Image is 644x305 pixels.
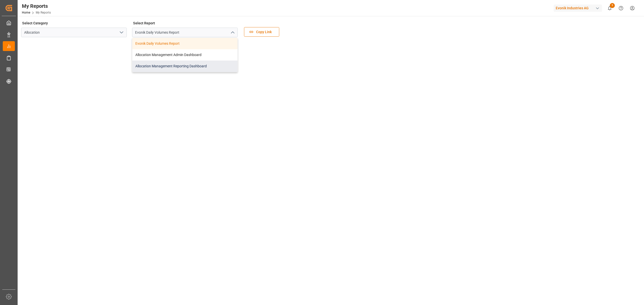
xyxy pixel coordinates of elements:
[22,11,30,14] a: Home
[228,29,236,36] button: close menu
[132,20,156,27] label: Select Report
[604,3,615,14] button: show 5 new notifications
[21,28,127,37] input: Type to search/select
[21,20,49,27] label: Select Category
[254,29,274,35] span: Copy Link
[132,61,237,72] div: Allocation Management Reporting Dashboard
[117,29,125,36] button: open menu
[610,3,615,8] span: 5
[22,2,51,10] div: My Reports
[244,27,279,37] button: Copy Link
[132,49,237,61] div: Allocation Management Admin Dashboard
[554,3,604,13] button: Evonik Industries AG
[132,38,237,49] div: Evonik Daily Volumes Report
[615,3,627,14] button: Help Center
[554,5,602,12] div: Evonik Industries AG
[132,28,238,37] input: Type to search/select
